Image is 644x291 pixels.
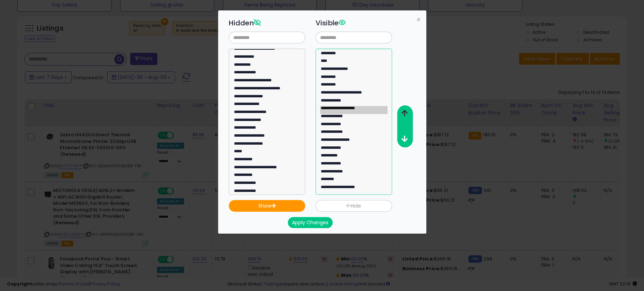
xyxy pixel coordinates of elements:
h3: Visible [316,18,392,28]
h3: Hidden [229,18,305,28]
button: Show [229,200,305,212]
span: × [416,15,421,25]
button: Apply Changes [288,217,333,228]
button: Hide [316,200,392,212]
